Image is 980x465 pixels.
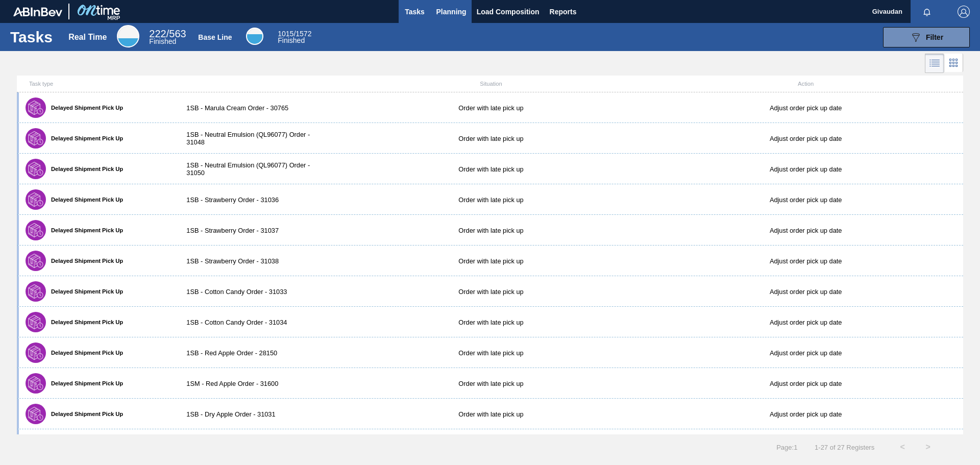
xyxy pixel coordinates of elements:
div: Real Time [117,25,139,47]
button: < [890,434,915,460]
div: Order with late pick up [334,257,649,265]
div: 1SB - Strawberry Order - 31037 [176,227,333,234]
div: Base Line [198,33,232,41]
label: Delayed Shipment Pick Up [46,411,123,417]
span: / 1572 [278,30,311,38]
span: / 563 [149,28,186,39]
div: 1SB - Neutral Emulsion (QL96077) Order - 31050 [176,161,333,177]
div: 1SM - Red Apple Order - 31600 [176,380,333,387]
div: 1SB - Marula Cream Order - 30765 [176,104,333,112]
div: Order with late pick up [334,349,649,357]
label: Delayed Shipment Pick Up [46,197,123,203]
label: Delayed Shipment Pick Up [46,227,123,233]
div: Order with late pick up [334,135,649,142]
div: Real Time [68,33,107,42]
div: 1SB - Strawberry Order - 31036 [176,196,333,204]
button: Filter [883,27,970,47]
div: Base Line [246,28,263,45]
div: Task type [19,81,176,87]
label: Delayed Shipment Pick Up [46,166,123,172]
label: Delayed Shipment Pick Up [46,380,123,386]
label: Delayed Shipment Pick Up [46,350,123,356]
button: Notifications [911,5,943,19]
div: Order with late pick up [334,196,649,204]
span: Page : 1 [776,444,797,451]
span: Tasks [404,6,426,18]
div: Base Line [278,31,311,44]
div: Situation [334,81,649,87]
div: Adjust order pick up date [648,227,963,234]
img: Logout [958,6,970,18]
div: 1SB - Red Apple Order - 28150 [176,349,333,357]
div: Action [648,81,963,87]
div: Order with late pick up [334,288,649,296]
div: Adjust order pick up date [648,165,963,173]
div: 1SB - Cotton Candy Order - 31034 [176,319,333,326]
span: Reports [550,6,577,18]
div: Order with late pick up [334,165,649,173]
span: 1015 [278,30,293,38]
div: Order with late pick up [334,104,649,112]
div: 1SB - Dry Apple Order - 31031 [176,410,333,418]
div: Order with late pick up [334,380,649,387]
span: Finished [278,36,305,44]
div: Real Time [149,30,186,45]
label: Delayed Shipment Pick Up [46,319,123,325]
span: Finished [149,37,176,45]
span: Filter [926,33,943,41]
label: Delayed Shipment Pick Up [46,288,123,295]
div: List Vision [925,54,944,73]
label: Delayed Shipment Pick Up [46,135,123,141]
span: 222 [149,28,166,39]
div: Adjust order pick up date [648,349,963,357]
div: Adjust order pick up date [648,380,963,387]
div: Adjust order pick up date [648,196,963,204]
div: 1SB - Neutral Emulsion (QL96077) Order - 31048 [176,131,333,146]
button: > [915,434,941,460]
div: 1SB - Strawberry Order - 31038 [176,257,333,265]
div: Adjust order pick up date [648,410,963,418]
div: 1SB - Cotton Candy Order - 31033 [176,288,333,296]
div: Adjust order pick up date [648,288,963,296]
label: Delayed Shipment Pick Up [46,105,123,111]
div: Adjust order pick up date [648,104,963,112]
div: Order with late pick up [334,410,649,418]
h1: Tasks [10,31,55,43]
div: Adjust order pick up date [648,319,963,326]
span: Planning [436,6,467,18]
label: Delayed Shipment Pick Up [46,258,123,264]
span: 1 - 27 of 27 Registers [813,444,874,451]
img: TNhmsLtSVTkK8tSr43FrP2fwEKptu5GPRR3wAAAABJRU5ErkJggg== [13,7,62,16]
div: Order with late pick up [334,227,649,234]
div: Card Vision [944,54,963,73]
div: Order with late pick up [334,319,649,326]
div: Adjust order pick up date [648,135,963,142]
div: Adjust order pick up date [648,257,963,265]
span: Load Composition [477,6,540,18]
